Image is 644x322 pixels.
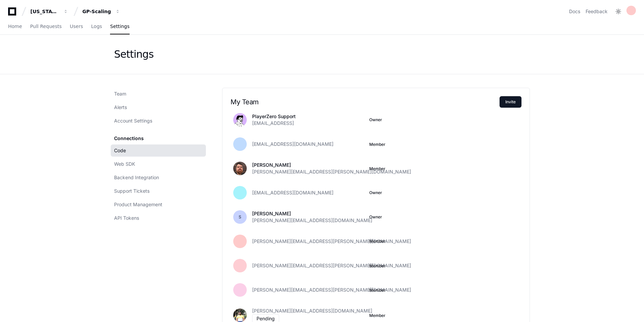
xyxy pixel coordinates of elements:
[80,5,123,18] button: GP-Scaling
[30,19,61,34] a: Pull Requests
[252,210,372,217] p: [PERSON_NAME]
[369,142,385,147] button: Member
[369,190,382,195] span: Owner
[114,174,159,181] span: Backend Integration
[252,113,296,120] p: PlayerZero Support
[233,162,247,175] img: avatar
[569,8,580,15] a: Docs
[30,24,61,28] span: Pull Requests
[111,88,206,100] a: Team
[28,5,71,18] button: [US_STATE] Pacific
[369,313,385,318] button: Member
[252,238,411,245] span: [PERSON_NAME][EMAIL_ADDRESS][PERSON_NAME][DOMAIN_NAME]
[233,113,247,127] img: avatar
[111,185,206,197] a: Support Tickets
[70,24,83,28] span: Users
[252,162,411,168] p: [PERSON_NAME]
[239,214,241,220] h1: S
[91,19,102,34] a: Logs
[114,48,154,60] div: Settings
[500,96,521,108] button: Invite
[252,141,333,147] span: [EMAIL_ADDRESS][DOMAIN_NAME]
[110,24,129,28] span: Settings
[369,239,385,244] span: Member
[114,90,126,97] span: Team
[114,161,135,167] span: Web SDK
[114,147,126,154] span: Code
[30,8,59,15] div: [US_STATE] Pacific
[82,8,111,15] div: GP-Scaling
[252,189,333,196] span: [EMAIL_ADDRESS][DOMAIN_NAME]
[369,117,382,123] span: Owner
[110,19,129,34] a: Settings
[252,168,411,175] span: [PERSON_NAME][EMAIL_ADDRESS][PERSON_NAME][DOMAIN_NAME]
[231,98,500,106] h2: My Team
[70,19,83,34] a: Users
[114,215,139,221] span: API Tokens
[252,120,294,127] span: [EMAIL_ADDRESS]
[369,288,385,293] button: Member
[369,166,385,171] button: Member
[111,158,206,170] a: Web SDK
[369,263,385,269] button: Member
[233,308,247,322] img: avatar
[8,19,22,34] a: Home
[114,188,150,194] span: Support Tickets
[252,287,411,293] span: [PERSON_NAME][EMAIL_ADDRESS][PERSON_NAME][DOMAIN_NAME]
[111,144,206,157] a: Code
[111,198,206,211] a: Product Management
[111,171,206,184] a: Backend Integration
[8,24,22,28] span: Home
[252,217,372,224] span: [PERSON_NAME][EMAIL_ADDRESS][DOMAIN_NAME]
[111,115,206,127] a: Account Settings
[114,117,152,124] span: Account Settings
[114,104,127,111] span: Alerts
[369,214,382,220] span: Owner
[252,307,372,314] span: [PERSON_NAME][EMAIL_ADDRESS][DOMAIN_NAME]
[252,262,411,269] span: [PERSON_NAME][EMAIL_ADDRESS][PERSON_NAME][DOMAIN_NAME]
[111,212,206,224] a: API Tokens
[114,201,162,208] span: Product Management
[91,24,102,28] span: Logs
[586,8,608,15] button: Feedback
[111,101,206,113] a: Alerts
